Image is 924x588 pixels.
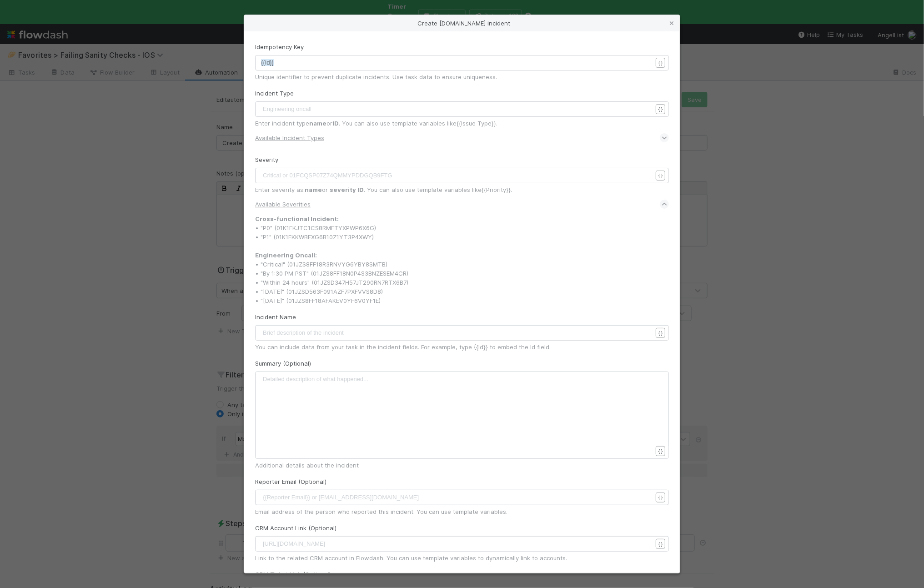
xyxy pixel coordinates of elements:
[255,119,669,148] div: Enter incident type or . You can also use template variables like {{Issue Type}} .
[255,461,669,470] div: Additional details about the incident
[255,215,339,222] strong: Cross-functional Incident:
[255,72,669,81] div: Unique identifier to prevent duplicate incidents. Use task data to ensure uniqueness.
[255,553,669,563] div: Link to the related CRM account in Flowdash. You can use template variables to dynamically link t...
[656,58,665,68] button: { }
[255,185,669,305] div: Enter severity as: or . You can also use template variables like {{Priority}} .
[261,59,274,66] span: {{Id}}
[255,477,326,486] label: Reporter Email (Optional)
[255,201,311,208] u: Available Severities
[656,539,665,549] button: { }
[255,570,331,579] label: CRM Ticket Link (Optional)
[255,42,304,51] label: Idempotency Key
[305,186,322,193] strong: name
[255,312,296,322] label: Incident Name
[255,523,336,533] label: CRM Account Link (Optional)
[656,328,665,338] button: { }
[330,186,364,193] strong: severity ID
[255,214,669,305] div: • "P0" (01K1FKJTC1CS8RMFTYXPWP6X6G) • "P1" (01K1FKKWBFXG6B10Z1YT3P4XWY) • "Critical" (01JZS8FF18R...
[332,120,339,127] strong: ID
[255,359,311,368] label: Summary (Optional)
[656,446,665,456] button: { }
[244,15,680,31] div: Create [DOMAIN_NAME] incident
[255,507,669,516] div: Email address of the person who reported this incident. You can use template variables.
[255,89,294,98] label: Incident Type
[656,104,665,114] button: { }
[255,155,278,164] label: Severity
[255,342,669,352] div: You can include data from your task in the incident fields. For example, type {{Id}} to embed the...
[255,134,324,141] u: Available Incident Types
[656,493,665,503] button: { }
[309,120,326,127] strong: name
[255,251,317,259] strong: Engineering Oncall:
[656,171,665,181] button: { }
